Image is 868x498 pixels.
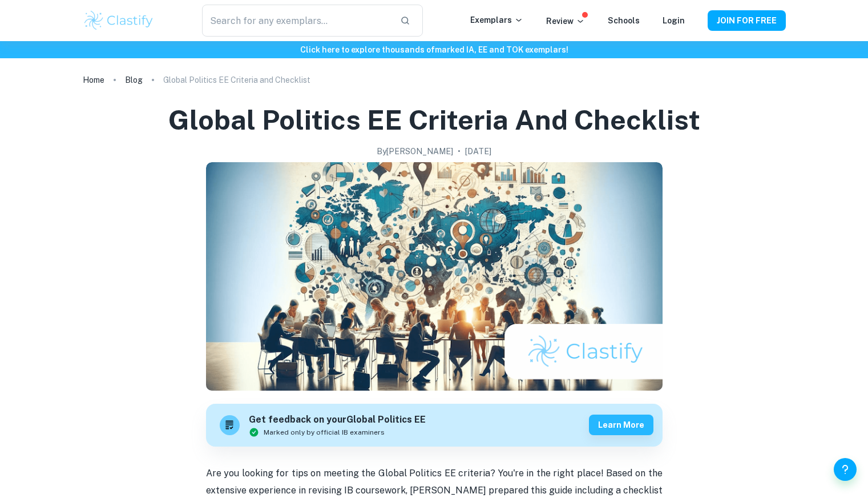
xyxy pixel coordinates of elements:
h2: [DATE] [465,145,491,158]
a: Home [83,72,104,88]
span: Marked only by official IB examiners [264,427,385,437]
input: Search for any exemplars... [202,5,390,37]
h1: Global Politics EE Criteria and Checklist [168,102,700,138]
button: Help and Feedback [834,458,857,481]
button: Learn more [589,415,653,435]
img: Clastify logo [83,9,155,32]
p: Global Politics EE Criteria and Checklist [163,74,310,86]
a: Blog [125,72,143,88]
a: Schools [608,16,640,25]
p: • [458,145,461,158]
img: Global Politics EE Criteria and Checklist cover image [206,162,663,391]
h6: Get feedback on your Global Politics EE [249,413,426,427]
p: Review [546,15,585,27]
h6: Click here to explore thousands of marked IA, EE and TOK exemplars ! [2,43,866,56]
button: JOIN FOR FREE [708,10,786,31]
a: Get feedback on yourGlobal Politics EEMarked only by official IB examinersLearn more [206,404,663,447]
a: Login [663,16,685,25]
p: Exemplars [470,14,523,26]
h2: By [PERSON_NAME] [377,145,453,158]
